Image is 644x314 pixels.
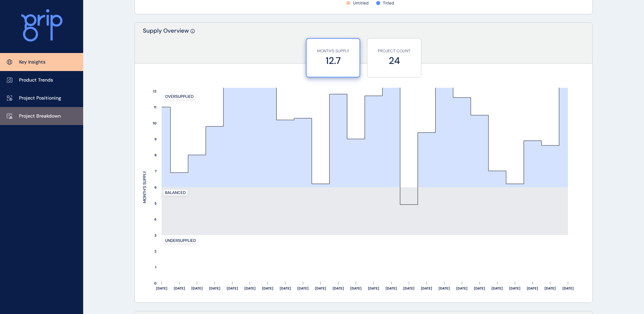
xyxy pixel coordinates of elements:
text: 9 [154,137,157,141]
text: [DATE] [209,286,220,291]
text: 0 [154,281,157,285]
text: [DATE] [563,286,574,291]
text: [DATE] [174,286,185,291]
p: Key Insights [19,59,45,66]
text: 3 [154,233,157,238]
text: MONTH'S SUPPLY [142,171,147,203]
text: 2 [154,249,157,254]
text: [DATE] [350,286,362,291]
label: 12.7 [310,54,356,67]
p: Project Breakdown [19,113,61,120]
text: 7 [155,169,157,173]
text: 10 [153,121,157,125]
text: [DATE] [280,286,291,291]
text: [DATE] [315,286,326,291]
text: [DATE] [386,286,397,291]
p: Product Trends [19,77,53,84]
text: 1 [155,265,157,269]
text: 12 [153,89,157,93]
text: [DATE] [456,286,467,291]
text: [DATE] [244,286,256,291]
p: Supply Overview [143,27,189,63]
text: 11 [154,105,157,109]
text: [DATE] [368,286,379,291]
text: [DATE] [403,286,415,291]
text: [DATE] [227,286,238,291]
text: [DATE] [156,286,167,291]
text: [DATE] [262,286,273,291]
text: [DATE] [474,286,485,291]
p: PROJECT COUNT [371,48,418,54]
text: [DATE] [509,286,520,291]
text: 5 [154,201,157,206]
text: 6 [154,185,157,190]
text: [DATE] [333,286,344,291]
text: [DATE] [421,286,432,291]
text: [DATE] [439,286,450,291]
text: 4 [154,217,157,222]
p: Project Positioning [19,95,61,102]
text: [DATE] [191,286,203,291]
text: 8 [154,153,157,157]
text: [DATE] [545,286,556,291]
text: [DATE] [527,286,538,291]
label: 24 [371,54,418,67]
text: [DATE] [492,286,503,291]
p: MONTH'S SUPPLY [310,48,356,54]
text: [DATE] [297,286,309,291]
